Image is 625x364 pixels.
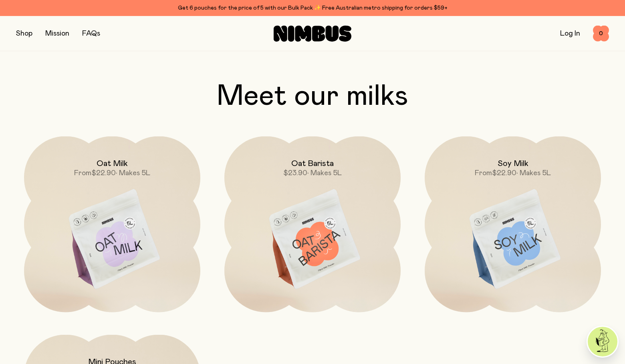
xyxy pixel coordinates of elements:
span: • Makes 5L [516,170,551,177]
span: • Makes 5L [307,170,342,177]
div: Get 6 pouches for the price of 5 with our Bulk Pack ✨ Free Australian metro shipping for orders $59+ [16,3,609,13]
span: $22.90 [91,170,116,177]
span: From [74,170,91,177]
img: agent [588,327,617,356]
h2: Soy Milk [498,159,528,168]
h2: Meet our milks [16,82,609,111]
a: Soy MilkFrom$22.90• Makes 5L [425,136,601,312]
h2: Oat Barista [291,159,334,168]
h2: Oat Milk [97,159,128,168]
a: Oat Barista$23.90• Makes 5L [224,136,401,312]
a: Oat MilkFrom$22.90• Makes 5L [24,136,200,312]
span: From [475,170,492,177]
a: FAQs [82,30,100,37]
button: 0 [593,26,609,42]
span: • Makes 5L [116,170,150,177]
span: $23.90 [283,170,307,177]
span: $22.90 [492,170,516,177]
a: Log In [560,30,580,37]
a: Mission [45,30,69,37]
